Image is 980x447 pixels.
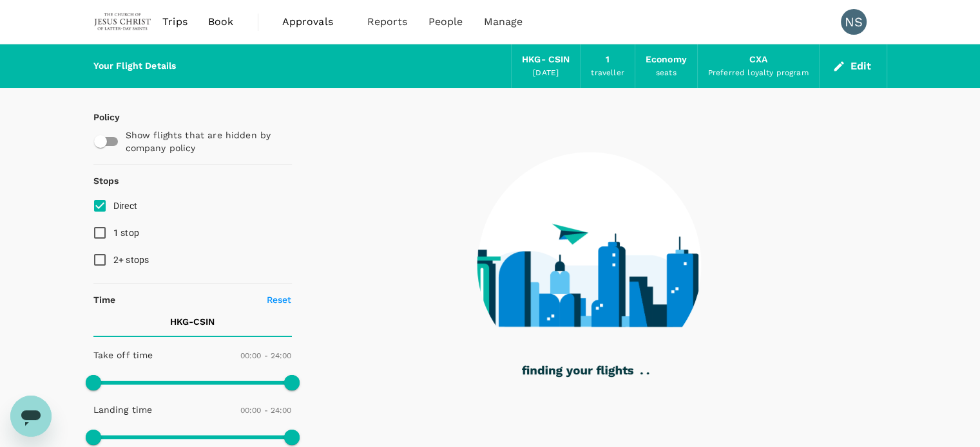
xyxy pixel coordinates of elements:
span: 2+ stops [113,255,149,265]
div: Preferred loyalty program [708,67,809,80]
span: Direct [113,201,138,211]
button: Edit [830,56,876,77]
iframe: Button to launch messaging window [10,396,52,437]
span: People [428,14,463,30]
strong: Stops [93,176,119,186]
span: Trips [162,14,187,30]
g: . [646,372,649,374]
img: The Malaysian Church of Jesus Christ of Latter-day Saints [93,8,153,36]
span: 00:00 - 24:00 [240,351,292,360]
div: seats [656,67,677,80]
p: Reset [267,293,292,306]
span: Manage [483,14,523,30]
div: traveller [591,67,624,80]
div: HKG - CSIN [522,53,570,67]
p: Take off time [93,349,153,361]
div: Your Flight Details [93,59,177,73]
div: Economy [646,53,687,67]
span: Book [208,14,234,30]
span: 00:00 - 24:00 [240,406,292,415]
g: . [640,372,643,374]
div: 1 [606,53,610,67]
p: Show flights that are hidden by company policy [126,129,283,154]
div: NS [841,9,867,35]
div: CXA [749,53,767,67]
div: [DATE] [533,67,559,80]
span: Reports [367,14,408,30]
p: HKG - CSIN [170,315,215,328]
p: Time [93,293,116,306]
g: finding your flights [522,366,633,378]
p: Landing time [93,403,153,416]
span: Approvals [282,14,347,30]
span: 1 stop [113,228,140,238]
p: Policy [93,111,105,123]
